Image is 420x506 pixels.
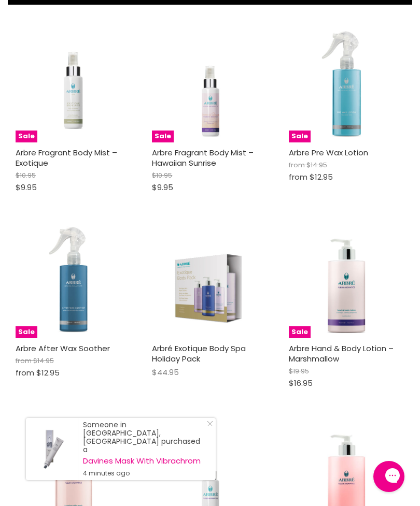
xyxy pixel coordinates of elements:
span: $10.95 [152,170,172,180]
span: $12.95 [36,367,60,378]
a: Arbre Hand & Body Lotion – MarshmallowSale [289,223,404,338]
a: Visit product page [26,418,78,480]
img: Arbre Pre Wax Lotion [302,27,391,142]
span: $9.95 [152,182,173,193]
span: from [16,356,32,366]
a: Arbre Hand & Body Lotion – Marshmallow [289,343,394,364]
img: Arbre Fragrant Body Mist – Exotique [29,27,118,142]
a: Arbre After Wax SootherSale [16,223,131,338]
a: Arbre Fragrant Body Mist – Exotique [16,147,117,168]
span: Sale [16,326,37,338]
span: Sale [289,326,311,338]
div: Someone in [GEOGRAPHIC_DATA], [GEOGRAPHIC_DATA] purchased a [83,421,205,478]
a: Arbre Pre Wax Lotion [289,147,368,158]
a: Arbré Exotique Body Spa Holiday Pack [152,223,268,338]
img: Arbre After Wax Soother [29,223,118,338]
small: 4 minutes ago [83,469,205,478]
a: Arbre Fragrant Body Mist – Hawaiian SunriseSale [152,27,268,142]
a: Arbre Fragrant Body Mist – Hawaiian Sunrise [152,147,254,168]
span: $9.95 [16,182,37,193]
a: Arbre Fragrant Body Mist – ExotiqueSale [16,27,131,142]
svg: Close Icon [207,421,213,427]
img: Arbré Exotique Body Spa Holiday Pack [165,223,255,338]
span: from [16,367,34,378]
a: Close Notification [203,421,213,431]
span: $12.95 [310,171,333,182]
span: $44.95 [152,367,179,378]
a: Arbre After Wax Soother [16,343,110,354]
img: Arbre Hand & Body Lotion – Marshmallow [302,223,391,338]
a: Davines Mask With Vibrachrom [83,457,205,465]
img: Arbre Fragrant Body Mist – Hawaiian Sunrise [165,27,255,142]
iframe: Gorgias live chat messenger [368,457,410,496]
a: Arbré Exotique Body Spa Holiday Pack [152,343,246,364]
span: from [289,171,307,182]
span: Sale [16,131,37,142]
span: Sale [289,131,311,142]
span: Sale [152,131,174,142]
span: $16.95 [289,378,313,388]
a: Arbre Pre Wax LotionSale [289,27,404,142]
span: from [289,160,305,170]
span: $14.95 [33,356,54,366]
span: $14.95 [306,160,327,170]
span: $19.95 [289,366,309,376]
span: $10.95 [16,170,36,180]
